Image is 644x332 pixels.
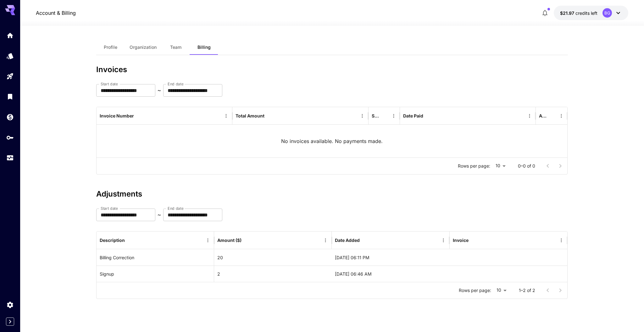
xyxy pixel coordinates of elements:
[380,112,389,120] button: Sort
[104,44,117,50] span: Profile
[96,65,568,74] h3: Invoices
[222,112,230,120] button: Menu
[130,44,157,50] span: Organization
[332,266,449,282] div: 27-08-2025 06:46 AM
[525,112,534,120] button: Menu
[358,112,367,120] button: Menu
[494,286,509,295] div: 10
[101,81,118,87] label: Start date
[100,238,125,243] div: Description
[96,190,568,198] h3: Adjustments
[372,113,380,118] div: Status
[458,163,490,169] p: Rows per page:
[6,154,14,162] div: Usage
[575,10,597,16] span: credits left
[6,318,14,326] button: Expand sidebar
[6,31,14,39] div: Home
[518,163,535,169] p: 0–0 of 0
[403,113,423,118] div: Date Paid
[557,112,566,120] button: Menu
[125,236,134,245] button: Sort
[560,10,575,16] span: $21.97
[439,236,448,245] button: Menu
[281,137,383,145] p: No invoices available. No payments made.
[217,238,241,243] div: Amount ($)
[469,236,478,245] button: Sort
[101,206,118,211] label: Start date
[36,9,76,17] a: Account & Billing
[214,249,332,266] div: 20
[360,236,369,245] button: Sort
[236,113,264,118] div: Total Amount
[453,238,469,243] div: Invoice
[158,211,161,219] p: ~
[265,112,274,120] button: Sort
[168,206,183,211] label: End date
[332,249,449,266] div: 27-08-2025 06:11 PM
[6,134,14,141] div: API Keys
[424,112,433,120] button: Sort
[6,301,14,309] div: Settings
[158,87,161,94] p: ~
[170,44,181,50] span: Team
[557,236,566,245] button: Menu
[519,287,535,294] p: 1–2 of 2
[100,254,134,261] p: Billing Correction
[321,236,330,245] button: Menu
[548,112,557,120] button: Sort
[6,52,14,60] div: Models
[214,266,332,282] div: 2
[100,271,114,277] p: Signup
[135,112,143,120] button: Sort
[335,238,360,243] div: Date Added
[493,161,508,170] div: 10
[203,236,212,245] button: Menu
[560,10,597,16] div: $21.9708
[36,9,76,17] nav: breadcrumb
[539,113,547,118] div: Action
[6,113,14,121] div: Wallet
[389,112,398,120] button: Menu
[242,236,251,245] button: Sort
[602,8,612,18] div: BG
[197,44,211,50] span: Billing
[554,6,628,20] button: $21.9708BG
[100,113,134,118] div: Invoice Number
[168,81,183,87] label: End date
[6,72,14,80] div: Playground
[459,287,491,294] p: Rows per page:
[6,93,14,100] div: Library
